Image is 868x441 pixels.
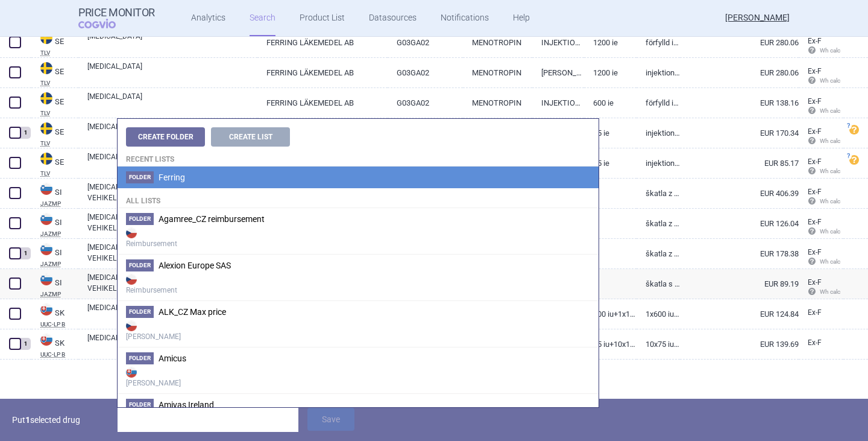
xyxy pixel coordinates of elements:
a: INJEKTIONSVÄTSKA, LÖSNING I FÖRFYLLD INJEKTIONSPENNA [532,88,584,118]
a: G03GA02 [388,58,462,87]
a: EUR 406.39 [680,179,799,208]
a: Injektionsflaska + förfyllda sprutor, 1200 IE + 2 x 1 ml [637,58,680,87]
a: EUR 124.84 [680,299,799,329]
span: Wh calc [808,198,840,205]
a: EUR 280.06 [680,28,799,57]
span: ALK_CZ Max price [159,307,226,317]
a: ? [849,155,864,165]
p: Put selected drug [12,408,108,432]
a: SKSKUUC-LP B [31,302,78,328]
a: Ex-F [799,304,843,322]
abbr: JAZMP — List of medicinal products published by the Public Agency of the Republic of Slovenia for... [40,201,78,207]
a: [MEDICAL_DATA] 600 IU [87,302,257,324]
a: [MEDICAL_DATA] 600 I.E. [PERSON_NAME] IN VEHIKEL ZA RAZTOPINO ZA INJICIRANJE [87,212,257,233]
a: Förfylld injektionspenna, 1 st [637,28,680,57]
img: Slovenia [40,273,52,285]
a: Förfylld injektionspenna, 1 st [637,88,680,118]
h4: Recent lists [118,147,599,167]
div: 1 [20,338,31,350]
a: Ex-F Wh calc [799,183,843,211]
span: Ex-factory price [808,338,822,347]
a: Ex-F Wh calc [799,244,843,271]
a: [MEDICAL_DATA] [87,151,257,173]
span: COGVIO [78,19,133,28]
abbr: TLV — Online database developed by the Dental and Pharmaceuticals Benefits Agency, Sweden. [40,110,78,116]
abbr: JAZMP — List of medicinal products published by the Public Agency of the Republic of Slovenia for... [40,261,78,267]
a: SISIJAZMP [31,272,78,297]
a: MENOTROPIN [463,28,532,57]
a: 1x600 IU+1x1 ml solv.(liek.inj.skl.+striek.inj.napl.+prísl.) [637,299,680,329]
a: Injektionsflaska + ampull, 10 x (I+II) [637,118,680,148]
a: Ex-F Wh calc [799,274,843,302]
img: CZ [126,274,137,285]
span: Ex-factory price [808,308,822,317]
span: Ex-factory price [808,97,822,106]
span: Ex-factory price [808,188,822,196]
img: Slovakia [40,334,52,346]
a: 75 IE [584,118,636,148]
img: Slovenia [40,183,52,195]
span: Amicus [159,354,186,363]
strong: 1 [25,415,30,425]
strong: [PERSON_NAME] [126,364,590,389]
a: [PERSON_NAME] OCH VÄTSKA TILL INJEKTIONSVÄTSKA, LÖSNING [532,58,584,87]
span: Ex-factory price [808,157,822,166]
abbr: UUC-LP B — List of medicinal products published by the Ministry of Health of the Slovak Republic ... [40,322,78,328]
span: Ex-factory price [808,218,822,226]
span: Wh calc [808,77,840,84]
span: Ex-factory price [808,127,822,136]
a: [MEDICAL_DATA] [87,91,257,113]
a: Ex-F Wh calc [799,93,843,121]
span: Ferring [159,173,185,182]
img: SK [126,367,137,378]
span: Folder [126,306,154,318]
a: Ex-F Wh calc [799,63,843,90]
a: G03GA02 [388,88,462,118]
span: Wh calc [808,168,840,174]
a: [MEDICAL_DATA] 1200 I.E. [PERSON_NAME] IN VEHIKEL ZA RAZTOPINO ZA INJICIRANJE [87,182,257,203]
a: škatla s 5 vialami s praškom in 5 ampulami z vehiklom [637,269,680,299]
abbr: JAZMP — List of medicinal products published by the Public Agency of the Republic of Slovenia for... [40,231,78,237]
span: Wh calc [808,138,840,144]
span: Ex-factory price [808,37,822,45]
a: SESETLV [31,151,78,177]
a: Ex-F Wh calc [799,123,843,151]
abbr: TLV — Online database developed by the Dental and Pharmaceuticals Benefits Agency, Sweden. [40,171,78,177]
img: Slovakia [40,303,52,316]
a: 1200 IE [584,28,636,57]
a: INJEKTIONSVÄTSKA, LÖSNING I FÖRFYLLD INJEKTIONSPENNA [532,28,584,57]
a: [MEDICAL_DATA] 75 IU [87,332,257,354]
a: 600 IE [584,88,636,118]
a: 75 IE [584,148,636,178]
abbr: JAZMP — List of medicinal products published by the Public Agency of the Republic of Slovenia for... [40,291,78,297]
span: Wh calc [808,228,840,235]
img: Sweden [40,122,52,135]
a: EUR 85.17 [680,148,799,178]
a: [MEDICAL_DATA] [87,61,257,83]
a: škatla z 10 vialami s praškom in 10 ampulami z vehiklom [637,239,680,268]
span: Wh calc [808,258,840,265]
abbr: TLV — Online database developed by the Dental and Pharmaceuticals Benefits Agency, Sweden. [40,50,78,56]
a: ? [849,125,864,135]
a: 75 IU+10x1 ml solv. [584,329,636,359]
a: G03GA02 [388,28,462,57]
a: EUR 138.16 [680,88,799,118]
strong: Reimbursement [126,225,590,249]
a: Ex-F Wh calc [799,153,843,181]
a: [MEDICAL_DATA] 75 I.E. [PERSON_NAME] IN VEHIKEL ZA RAZTOPINO ZA INJICIRANJE [87,272,257,294]
img: Slovenia [40,243,52,255]
a: 1200 IE [584,58,636,87]
a: SISIJAZMP [31,182,78,207]
div: 1 [20,247,31,259]
a: Price MonitorCOGVIO [78,7,155,30]
span: Agamree_CZ reimbursement [159,214,265,224]
abbr: TLV — Online database developed by the Dental and Pharmaceuticals Benefits Agency, Sweden. [40,80,78,86]
span: Ex-factory price [808,278,822,287]
a: FERRING LÄKEMEDEL AB [257,28,388,57]
span: Wh calc [808,288,840,295]
a: FERRING LÄKEMEDEL AB [257,58,388,87]
span: Folder [126,352,154,364]
span: Ex-factory price [808,248,822,256]
span: Amivas Ireland [159,400,214,410]
a: Ex-F Wh calc [799,33,843,60]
